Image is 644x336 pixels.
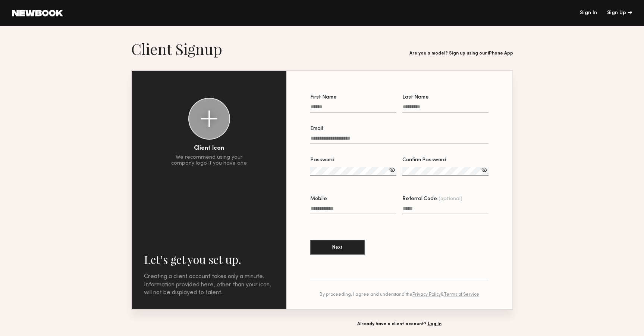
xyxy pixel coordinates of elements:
[310,136,489,144] input: Email
[194,146,224,152] div: Client Icon
[402,206,489,214] input: Referral Code(optional)
[131,40,222,58] h1: Client Signup
[428,322,442,326] a: Log In
[286,322,513,327] div: Already have a client account?
[310,104,396,113] input: First Name
[488,51,513,56] a: iPhone App
[402,158,489,163] div: Confirm Password
[171,155,247,167] div: We recommend using your company logo if you have one
[439,196,462,202] span: (optional)
[310,95,396,100] div: First Name
[402,104,489,113] input: Last Name
[412,292,441,297] a: Privacy Policy
[310,206,396,214] input: Mobile
[310,196,396,202] div: Mobile
[402,167,489,175] input: Confirm Password
[580,10,597,16] a: Sign In
[402,95,489,100] div: Last Name
[310,240,365,255] button: Next
[144,273,274,297] div: Creating a client account takes only a minute. Information provided here, other than your icon, w...
[444,292,479,297] a: Terms of Service
[607,10,632,16] div: Sign Up
[310,292,489,297] div: By proceeding, I agree and understand the &
[310,167,396,175] input: Password
[310,126,489,131] div: Email
[144,252,274,267] h2: Let’s get you set up.
[310,158,396,163] div: Password
[402,196,489,202] div: Referral Code
[409,51,513,56] div: Are you a model? Sign up using our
